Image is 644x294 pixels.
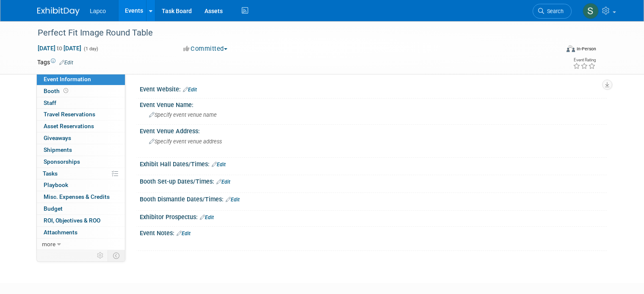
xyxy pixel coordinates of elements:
[583,3,599,19] img: Suzanne Kazo
[567,45,575,52] img: Format-Inperson.png
[44,99,56,106] span: Staff
[216,179,230,185] a: Edit
[44,193,110,200] span: Misc. Expenses & Credits
[37,179,125,191] a: Playbook
[140,227,607,238] div: Event Notes:
[44,217,100,224] span: ROI, Objectives & ROO
[212,162,226,168] a: Edit
[42,241,55,247] span: more
[140,158,607,169] div: Exhibit Hall Dates/Times:
[37,144,125,156] a: Shipments
[180,44,231,53] button: Committed
[573,58,596,62] div: Event Rating
[37,58,73,66] td: Tags
[37,239,125,250] a: more
[93,250,108,261] td: Personalize Event Tab Strip
[44,229,77,236] span: Attachments
[44,135,71,141] span: Giveaways
[37,109,125,120] a: Travel Reservations
[35,25,549,41] div: Perfect Fit Image Round Table
[44,111,95,118] span: Travel Reservations
[183,87,197,93] a: Edit
[140,125,607,135] div: Event Venue Address:
[576,46,596,52] div: In-Person
[44,123,94,129] span: Asset Reservations
[44,146,72,153] span: Shipments
[140,99,607,109] div: Event Venue Name:
[140,83,607,94] div: Event Website:
[37,7,80,16] img: ExhibitDay
[37,132,125,144] a: Giveaways
[37,215,125,226] a: ROI, Objectives & ROO
[44,158,80,165] span: Sponsorships
[90,8,106,14] span: Lapco
[37,227,125,238] a: Attachments
[83,46,98,52] span: (1 day)
[140,193,607,204] div: Booth Dismantle Dates/Times:
[108,250,125,261] td: Toggle Event Tabs
[37,191,125,203] a: Misc. Expenses & Credits
[44,88,70,94] span: Booth
[59,60,73,66] a: Edit
[140,211,607,222] div: Exhibitor Prospectus:
[37,168,125,179] a: Tasks
[37,121,125,132] a: Asset Reservations
[544,8,564,14] span: Search
[37,156,125,168] a: Sponsorships
[37,44,82,52] span: [DATE] [DATE]
[514,44,596,57] div: Event Format
[140,175,607,186] div: Booth Set-up Dates/Times:
[62,88,70,94] span: Booth not reserved yet
[37,74,125,85] a: Event Information
[37,85,125,97] a: Booth
[177,231,191,236] a: Edit
[149,138,222,145] span: Specify event venue address
[200,214,214,220] a: Edit
[37,97,125,109] a: Staff
[55,45,64,52] span: to
[44,181,68,188] span: Playbook
[533,4,572,19] a: Search
[44,76,91,82] span: Event Information
[44,205,63,212] span: Budget
[226,197,240,203] a: Edit
[37,203,125,214] a: Budget
[149,112,217,118] span: Specify event venue name
[43,170,58,177] span: Tasks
